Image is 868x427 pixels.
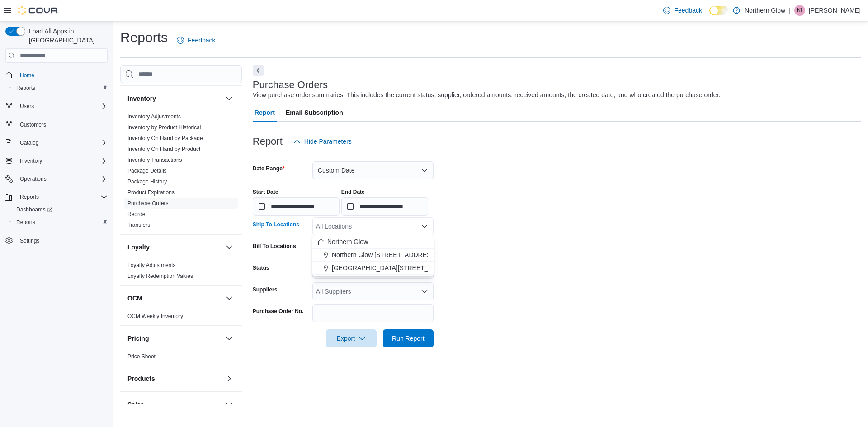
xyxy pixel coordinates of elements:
span: Product Expirations [127,189,175,196]
h3: Pricing [127,334,149,343]
span: Northern Glow [STREET_ADDRESS][PERSON_NAME] [332,250,489,259]
span: Operations [16,174,108,184]
span: Load All Apps in [GEOGRAPHIC_DATA] [25,27,108,45]
button: Reports [9,216,111,229]
button: Hide Parameters [290,132,355,150]
h3: Products [127,374,155,383]
a: Home [16,70,38,81]
a: OCM Weekly Inventory [127,313,183,319]
a: Reports [13,83,39,94]
label: Ship To Locations [253,221,299,228]
button: Export [326,329,377,347]
span: Run Report [392,334,425,343]
button: Pricing [127,334,222,343]
button: Reports [16,192,42,202]
h1: Reports [120,28,168,47]
div: View purchase order summaries. This includes the current status, supplier, ordered amounts, recei... [253,90,721,100]
button: Users [2,100,111,113]
a: Reports [13,217,39,228]
button: Inventory [2,155,111,167]
button: Northern Glow [STREET_ADDRESS][PERSON_NAME] [312,249,434,262]
a: Loyalty Redemption Values [127,273,193,279]
button: Inventory [127,94,222,103]
span: Inventory [20,157,42,164]
button: Reports [9,82,111,94]
a: Transfers [127,222,150,228]
span: KI [797,5,802,16]
h3: OCM [127,294,142,303]
a: Inventory Adjustments [127,113,181,120]
button: Catalog [16,137,42,148]
span: Reorder [127,211,147,218]
span: Operations [20,175,47,183]
a: Feedback [173,31,219,49]
h3: Inventory [127,94,156,103]
button: Products [224,373,235,384]
button: Users [16,101,38,112]
a: Reorder [127,211,147,217]
span: Catalog [20,139,38,146]
a: Loyalty Adjustments [127,262,176,268]
span: Transfers [127,221,150,229]
span: Hide Parameters [304,137,352,146]
span: Feedback [188,36,215,45]
label: Start Date [253,188,278,196]
span: [GEOGRAPHIC_DATA][STREET_ADDRESS] [332,263,460,272]
a: Feedback [660,1,705,19]
span: Reports [13,83,108,94]
input: Press the down key to open a popover containing a calendar. [341,197,428,216]
label: Status [253,264,269,272]
span: Inventory On Hand by Package [127,135,203,142]
h3: Report [253,136,283,147]
label: Bill To Locations [253,243,296,250]
a: Settings [16,235,43,246]
span: Loyalty Redemption Values [127,272,193,280]
button: OCM [224,293,235,304]
button: Sales [127,400,222,409]
div: OCM [120,311,242,325]
span: Catalog [16,137,108,148]
a: Dashboards [9,203,111,216]
button: Operations [16,174,50,184]
p: | [789,5,791,16]
a: Package Details [127,168,167,174]
a: Dashboards [13,204,56,215]
span: Dashboards [16,206,52,213]
span: Home [20,72,34,79]
label: End Date [341,188,365,196]
span: Northern Glow [327,237,368,246]
button: Next [253,65,264,76]
button: Customers [2,118,111,131]
button: Sales [224,399,235,410]
span: Report [255,103,275,122]
p: Northern Glow [745,5,785,16]
input: Press the down key to open a popover containing a calendar. [253,197,340,216]
span: Inventory On Hand by Product [127,145,200,153]
button: Settings [2,234,111,247]
img: Cova [18,6,59,15]
a: Inventory Transactions [127,157,182,163]
button: Close list of options [421,223,428,230]
div: Loyalty [120,260,242,285]
button: Pricing [224,333,235,344]
span: Inventory [16,155,108,166]
a: Product Expirations [127,189,175,196]
button: Run Report [383,329,434,347]
span: Users [20,103,34,110]
button: OCM [127,294,222,303]
input: Dark Mode [709,6,728,15]
span: Export [331,329,371,347]
div: Choose from the following options [312,235,434,275]
button: Loyalty [224,242,235,253]
label: Date Range [253,165,285,172]
div: Inventory [120,111,242,234]
button: [GEOGRAPHIC_DATA][STREET_ADDRESS] [312,262,434,275]
button: Northern Glow [312,235,434,249]
button: Inventory [224,93,235,104]
h3: Sales [127,400,144,409]
span: OCM Weekly Inventory [127,313,183,320]
a: Inventory On Hand by Product [127,146,200,152]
